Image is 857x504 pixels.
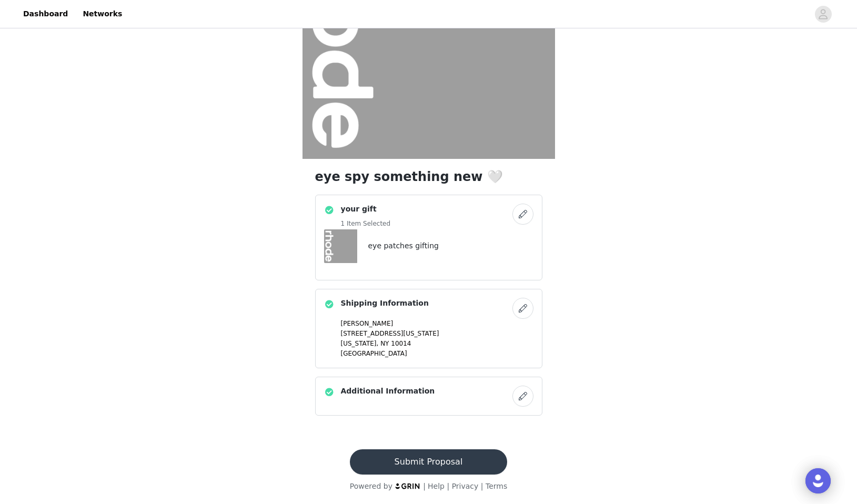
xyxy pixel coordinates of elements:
[805,468,831,493] div: Open Intercom Messenger
[395,482,421,489] img: logo
[423,482,426,490] span: |
[341,204,391,215] h4: your gift
[17,2,74,26] a: Dashboard
[447,482,449,490] span: |
[428,482,445,490] a: Help
[350,482,392,490] span: Powered by
[76,2,128,26] a: Networks
[391,340,411,347] span: 10014
[341,219,391,228] h5: 1 Item Selected
[315,195,542,280] div: your gift
[315,167,542,186] h1: eye spy something new 🤍
[486,482,507,490] a: Terms
[315,289,542,368] div: Shipping Information
[341,340,379,347] span: [US_STATE],
[341,319,533,328] p: [PERSON_NAME]
[341,298,429,309] h4: Shipping Information
[818,6,828,23] div: avatar
[315,377,542,416] div: Additional Information
[481,482,483,490] span: |
[341,349,533,358] p: [GEOGRAPHIC_DATA]
[341,386,435,397] h4: Additional Information
[350,449,507,475] button: Submit Proposal
[452,482,479,490] a: Privacy
[341,329,533,338] p: [STREET_ADDRESS][US_STATE]
[324,229,358,263] img: eye patches gifting
[368,240,439,251] h4: eye patches gifting
[380,340,389,347] span: NY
